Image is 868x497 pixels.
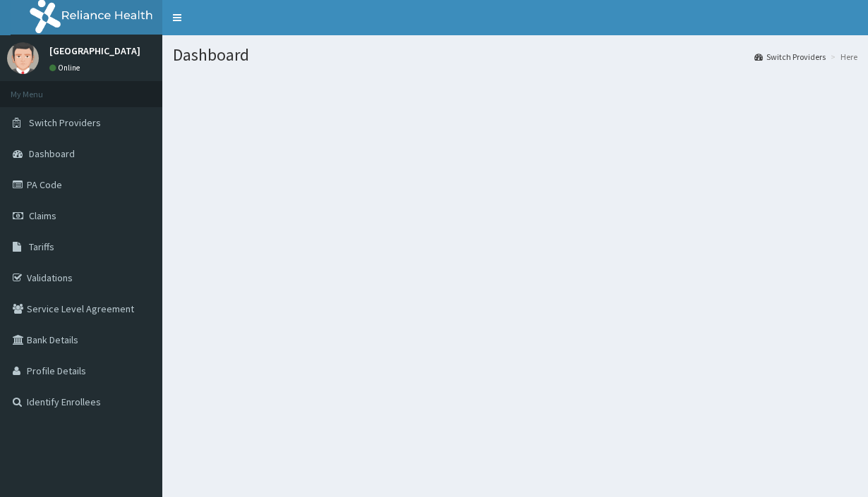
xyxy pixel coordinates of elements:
span: Switch Providers [29,116,101,129]
a: Online [49,63,83,73]
a: Switch Providers [754,51,826,63]
h1: Dashboard [173,46,857,64]
img: User Image [7,42,39,74]
span: Tariffs [29,240,54,253]
span: Claims [29,209,56,222]
li: Here [827,51,857,63]
span: Dashboard [29,147,75,160]
p: [GEOGRAPHIC_DATA] [49,46,140,56]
